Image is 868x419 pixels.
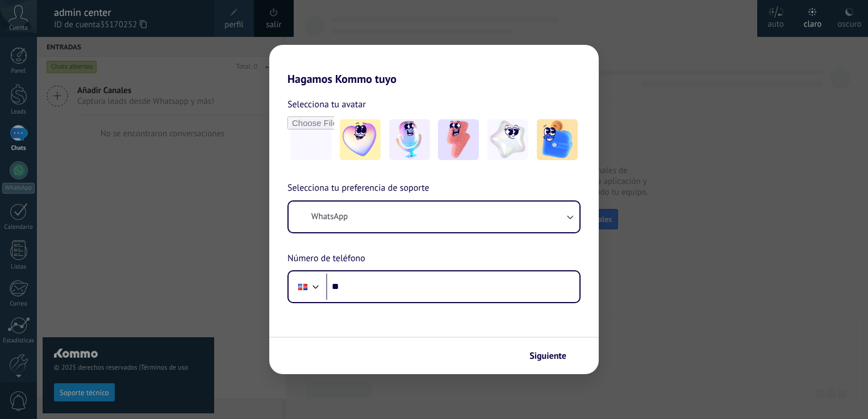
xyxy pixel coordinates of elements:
img: -5.jpeg [537,119,578,160]
span: Selecciona tu preferencia de soporte [287,181,429,196]
img: -2.jpeg [389,119,430,160]
button: Siguiente [524,346,582,366]
span: Selecciona tu avatar [287,97,366,112]
img: -4.jpeg [487,119,528,160]
button: WhatsApp [289,202,579,232]
img: -1.jpeg [340,119,381,160]
h2: Hagamos Kommo tuyo [269,45,599,86]
span: Número de teléfono [287,252,365,266]
img: -3.jpeg [438,119,479,160]
div: Dominican Republic: + 1 [292,275,314,299]
span: WhatsApp [311,211,348,223]
span: Siguiente [529,352,566,360]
